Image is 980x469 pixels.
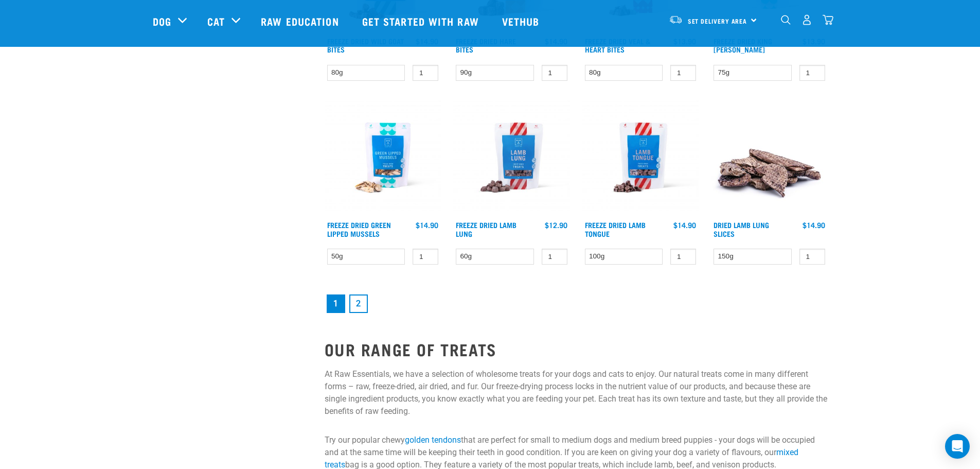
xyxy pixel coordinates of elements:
a: Freeze Dried Lamb Lung [456,223,516,235]
div: $14.90 [416,221,438,229]
a: Raw Education [251,1,351,42]
img: home-icon@2x.png [823,14,833,25]
input: 1 [413,249,438,265]
div: $14.90 [673,221,696,229]
input: 1 [542,249,567,265]
input: 1 [542,65,567,81]
a: Get started with Raw [352,1,492,42]
a: Page 1 [327,294,345,313]
img: RE Product Shoot 2023 Nov8551 [325,99,441,216]
img: van-moving.png [669,15,683,24]
a: Goto page 2 [349,294,368,313]
a: Dried Lamb Lung Slices [714,223,769,235]
div: $14.90 [803,221,825,229]
img: user.png [801,14,812,25]
input: 1 [799,65,825,81]
div: Open Intercom Messenger [945,434,970,459]
img: RE Product Shoot 2023 Nov8575 [582,99,699,216]
a: Freeze Dried Green Lipped Mussels [327,223,391,235]
a: Freeze Dried Lamb Tongue [585,223,646,235]
img: 1303 Lamb Lung Slices 01 [711,99,828,216]
a: Dog [153,13,171,29]
div: $12.90 [545,221,567,229]
a: Vethub [492,1,553,42]
p: At Raw Essentials, we have a selection of wholesome treats for your dogs and cats to enjoy. Our n... [325,368,828,418]
nav: pagination [325,292,828,315]
a: golden tendons [405,435,461,445]
span: Set Delivery Area [688,19,747,23]
img: home-icon-1@2x.png [781,15,791,25]
a: Cat [207,13,225,29]
img: RE Product Shoot 2023 Nov8571 [453,99,570,216]
input: 1 [670,65,696,81]
input: 1 [799,249,825,265]
input: 1 [413,65,438,81]
input: 1 [670,249,696,265]
h2: OUR RANGE OF TREATS [325,340,828,358]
